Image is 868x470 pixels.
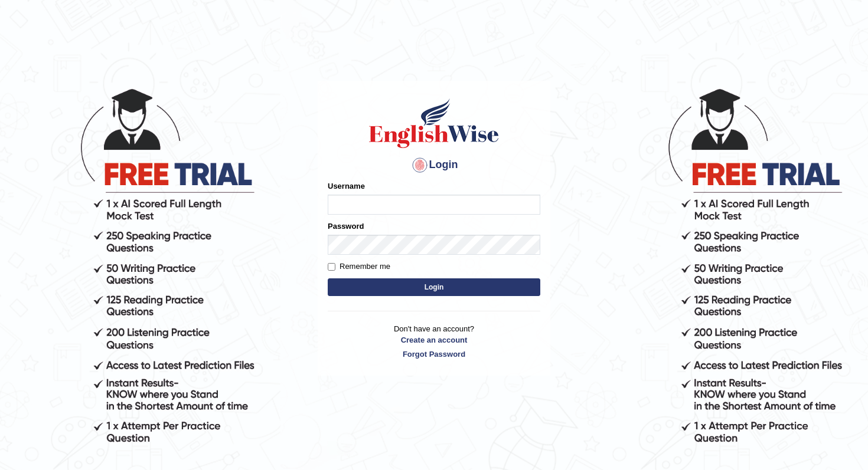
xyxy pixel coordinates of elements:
label: Username [328,180,365,192]
h4: Login [328,156,540,175]
p: Don't have an account? [328,323,540,360]
a: Create an account [328,334,540,346]
img: Logo of English Wise sign in for intelligent practice with AI [367,97,501,150]
input: Remember me [328,263,335,271]
label: Password [328,221,364,232]
label: Remember me [328,261,390,272]
button: Login [328,278,540,296]
a: Forgot Password [328,349,540,360]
